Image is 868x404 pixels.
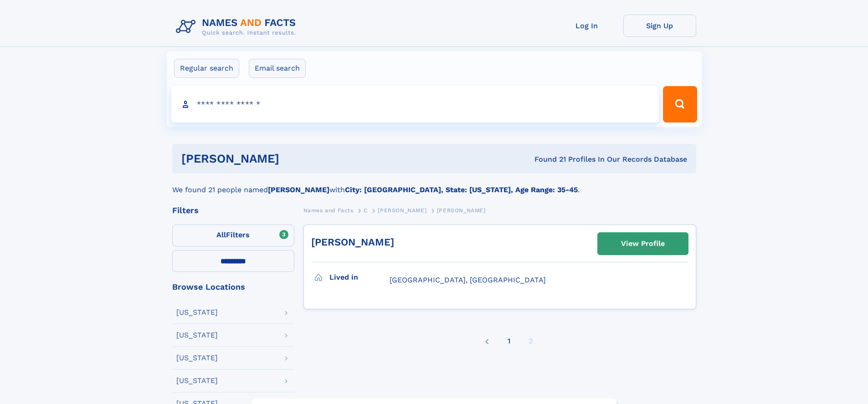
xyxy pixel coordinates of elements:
[172,225,294,246] label: Filters
[172,174,696,195] div: We found 21 people named with .
[437,207,486,214] span: [PERSON_NAME]
[364,205,368,216] a: C
[181,153,407,164] h1: [PERSON_NAME]
[378,205,426,216] a: [PERSON_NAME]
[482,329,493,353] a: Previous
[249,59,306,78] label: Email search
[216,230,226,239] span: All
[176,309,218,316] div: [US_STATE]
[345,185,578,194] b: City: [GEOGRAPHIC_DATA], State: [US_STATE], Age Range: 35-45
[176,354,218,362] div: [US_STATE]
[268,185,329,194] b: [PERSON_NAME]
[598,233,688,255] a: View Profile
[550,15,623,37] a: Log In
[623,15,696,37] a: Sign Up
[172,206,294,215] div: Filters
[529,329,533,353] div: 2
[663,86,697,123] button: Search Button
[378,207,426,214] span: [PERSON_NAME]
[172,283,294,291] div: Browse Locations
[303,205,354,216] a: Names and Facts
[364,207,368,214] span: C
[311,236,394,248] a: [PERSON_NAME]
[176,377,218,384] div: [US_STATE]
[171,86,659,123] input: search input
[329,270,390,285] h3: Lived in
[172,15,303,39] img: Logo Names and Facts
[390,276,546,284] span: [GEOGRAPHIC_DATA], [GEOGRAPHIC_DATA]
[508,329,510,353] a: 1
[174,59,239,78] label: Regular search
[621,233,665,254] div: View Profile
[407,154,687,164] div: Found 21 Profiles In Our Records Database
[176,332,218,339] div: [US_STATE]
